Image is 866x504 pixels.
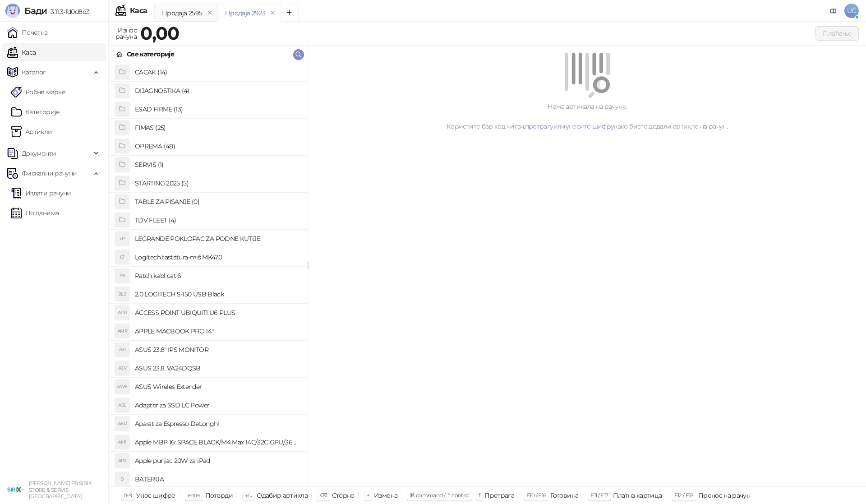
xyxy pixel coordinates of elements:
div: Продаја 2595 [162,8,202,18]
h4: Apple punjac 20W za iPad [135,453,300,468]
div: APU [115,305,129,320]
a: Документација [826,4,841,18]
div: PK [115,268,129,283]
img: 64x64-companyLogo-cb9a1907-c9b0-4601-bb5e-5084e694c383.png [7,481,25,499]
a: Издати рачуни [11,184,71,202]
span: UĆ [844,4,859,18]
small: [PERSON_NAME] PR SIRIX STORE & SERVIS [GEOGRAPHIC_DATA] [29,480,92,499]
h4: Apple MBP 16: SPACE BLACK/M4 Max 14C/32C GPU/36GB/1T-ZEE [135,435,300,449]
strong: 0,00 [140,22,179,44]
div: ASL [115,398,129,412]
a: Категорије [11,103,60,121]
button: Add tab [281,4,299,22]
div: Нема артикала на рачуну. Користите бар код читач, или како бисте додали артикле на рачун. [319,102,855,131]
h4: ESAD FIRME (13) [135,102,300,116]
h4: APPLE MACBOOK PRO 14" [135,324,300,338]
div: Све категорије [127,49,174,59]
h4: ASUS 23.8" IPS MONITOR [135,342,300,357]
div: LP [115,231,129,246]
a: По данима [11,204,59,222]
span: F12 / F18 [674,492,694,499]
h4: DIJAGNOSTIKA (4) [135,83,300,98]
span: Документи [22,144,56,162]
span: ⌫ [320,492,327,499]
h4: CACAK (14) [135,65,300,79]
div: AP2 [115,453,129,468]
h4: BATERIJA [135,472,300,486]
div: 2LS [115,287,129,301]
div: AMP [115,324,129,338]
div: Износ рачуна [114,24,138,42]
h4: 2.0 LOGITECH S-150 USB Black [135,287,300,301]
a: претрагу [525,122,553,130]
a: Почетна [7,23,48,42]
div: Пренос на рачун [698,490,750,501]
h4: Patch kabl cat 6 [135,268,300,283]
span: F11 / F17 [590,492,608,499]
h4: FIMAS (25) [135,120,300,135]
span: Фискални рачуни [22,164,77,182]
button: remove [204,9,216,17]
h4: OPREMA (48) [135,139,300,153]
div: Одабир артикла [257,490,308,501]
h4: Adapter za SSD LC Power [135,398,300,412]
a: ArtikliАртикли [11,123,52,141]
h4: STARTING 2025 (5) [135,176,300,190]
span: 3.11.3-fd0d8d3 [47,8,89,16]
h4: ASUS Wireles Extender [135,379,300,394]
div: LT [115,250,129,264]
span: + [367,492,369,499]
span: ↑/↓ [245,492,252,499]
h4: SERVIS (1) [135,157,300,172]
a: Каса [7,43,36,61]
h4: TDV FLEET (4) [135,213,300,227]
span: Каталог [22,63,46,81]
div: Готовина [550,490,578,501]
div: A2V [115,361,129,375]
div: Продаја 2923 [225,8,265,18]
span: ⌘ command / ⌃ control [410,492,470,499]
span: F10 / F16 [526,492,546,499]
div: AWE [115,379,129,394]
div: Потврди [205,490,233,501]
a: унесите шифру [566,122,614,130]
span: f [479,492,480,499]
div: B [115,472,129,486]
div: Сторно [332,490,355,501]
span: 0-9 [124,492,132,499]
div: Претрага [484,490,514,501]
img: Logo [5,4,20,18]
div: Каса [130,7,147,14]
h4: LEGRANDE POKLOPAC ZA PODNE KUTIJE [135,231,300,246]
h4: Aparat za Espresso DeLonghi [135,416,300,431]
div: Измена [374,490,397,501]
span: Бади [24,5,47,16]
div: AED [115,416,129,431]
h4: Logitech tastatura-miš MK470 [135,250,300,264]
h4: TABLE ZA PISANJE (0) [135,194,300,209]
h4: ACCESS POINT UBIQUITI U6 PLUS [135,305,300,320]
div: AM1 [115,435,129,449]
div: A2I [115,342,129,357]
button: remove [267,9,279,17]
h4: ASUS 23.8. VA24DQSB [135,361,300,375]
a: Робне марке [11,83,65,101]
div: Платна картица [613,490,662,501]
span: enter [188,492,201,499]
div: Унос шифре [136,490,175,501]
button: Плаћање [815,26,859,41]
div: grid [109,63,308,486]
